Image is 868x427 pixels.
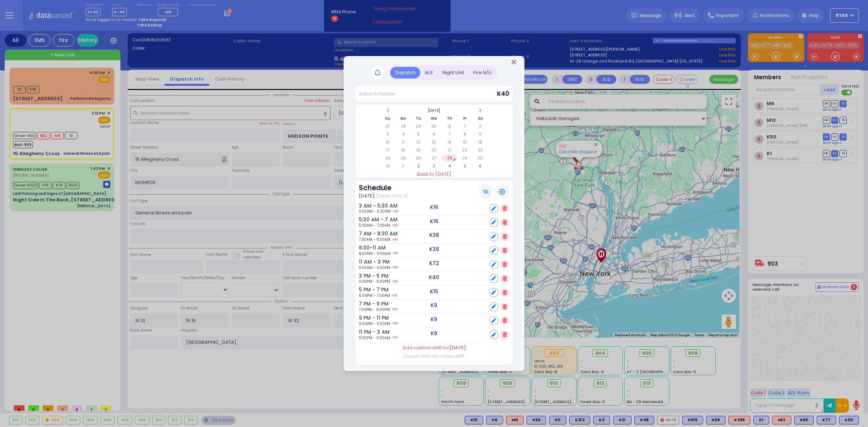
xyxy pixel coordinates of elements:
[473,131,488,138] td: 9
[393,335,398,341] a: Edit
[359,287,379,293] h6: 5 PM - 7 PM
[473,115,488,122] th: Sa
[411,131,426,138] td: 5
[396,115,410,122] th: Mo
[359,203,379,209] h6: 3 AM - 5:30 AM
[473,163,488,170] td: 6
[429,232,439,238] h5: K38
[411,147,426,154] td: 19
[427,155,442,162] td: 27
[380,147,395,154] td: 17
[431,330,437,337] h5: K9
[359,231,379,237] h6: 7 AM - 8:30 AM
[442,147,457,154] td: 21
[359,259,379,265] h6: 11 AM - 3 PM
[458,123,472,130] td: 1
[392,307,397,312] a: Edit
[396,155,410,162] td: 25
[403,344,466,351] label: Add custom shift for
[511,59,516,66] button: Close
[411,155,426,162] td: 26
[359,301,379,307] h6: 7 PM - 9 PM
[359,265,390,270] span: 11:00AM - 3:00PM
[393,209,398,214] a: Edit
[380,123,395,130] td: 27
[390,67,420,79] div: Dispatch
[458,131,472,138] td: 8
[430,204,438,210] h5: K16
[393,251,398,256] a: Edit
[359,335,390,341] span: 11:00PM - 3:00AM
[380,163,395,170] td: 31
[429,246,439,252] h5: K39
[396,123,410,130] td: 28
[430,289,438,295] h5: K15
[393,279,398,284] a: Edit
[438,67,469,79] div: Night Unit
[359,273,379,279] h6: 3 PM - 5 PM
[359,307,390,312] span: 7:00PM - 9:00PM
[386,108,390,113] span: Previous Month
[431,316,437,323] h5: K9
[393,265,398,270] a: Edit
[458,155,472,162] td: 29
[359,329,379,335] h6: 11 PM - 3 AM
[380,139,395,146] td: 10
[359,237,390,242] span: 7:00AM - 8:30AM
[411,115,426,122] th: Tu
[458,163,472,170] td: 5
[359,245,379,251] h6: 8:30-11 AM
[359,251,391,256] span: 8:30AM - 11:00AM
[473,123,488,130] td: 2
[458,147,472,154] td: 22
[442,123,457,130] td: 31
[359,184,407,192] h3: Schedule
[427,115,442,122] th: We
[359,209,391,214] span: 3:00AM - 5:30AM
[427,123,442,130] td: 30
[442,155,457,162] td: 28
[396,163,410,170] td: 1
[430,218,438,225] h5: K16
[359,293,390,298] span: 5:00PM - 7:00PM
[411,139,426,146] td: 12
[478,108,482,113] span: Next Month
[469,67,496,79] div: Fire N/U
[380,131,395,138] td: 3
[458,115,472,122] th: Fr
[404,354,464,359] label: Custom shifts are marked with
[431,302,437,308] h5: K9
[396,107,472,114] th: Select Month
[473,147,488,154] td: 23
[427,131,442,138] td: 6
[429,274,439,281] h5: K40
[411,123,426,130] td: 29
[356,171,513,178] a: Back to [DATE]
[449,344,466,351] span: [DATE]
[359,91,394,97] div: Active Schedule
[497,89,509,98] span: K40
[359,315,379,321] h6: 9 PM - 11 PM
[420,67,438,79] div: ALS
[396,139,410,146] td: 11
[458,139,472,146] td: 15
[393,237,398,242] a: Edit
[376,192,408,200] span: (ד אלול תשפה)
[427,139,442,146] td: 13
[473,155,488,162] td: 30
[429,260,439,266] h5: K72
[396,131,410,138] td: 4
[359,217,379,223] h6: 5:30 AM - 7 AM
[393,223,398,228] a: Edit
[359,192,375,200] span: [DATE]
[427,163,442,170] td: 3
[392,293,397,298] a: Edit
[380,115,395,122] th: Su
[442,139,457,146] td: 14
[359,279,390,284] span: 3:00PM - 5:00PM
[396,147,410,154] td: 18
[427,147,442,154] td: 20
[359,223,390,228] span: 5:30AM - 7:00AM
[411,163,426,170] td: 2
[393,321,398,326] a: Edit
